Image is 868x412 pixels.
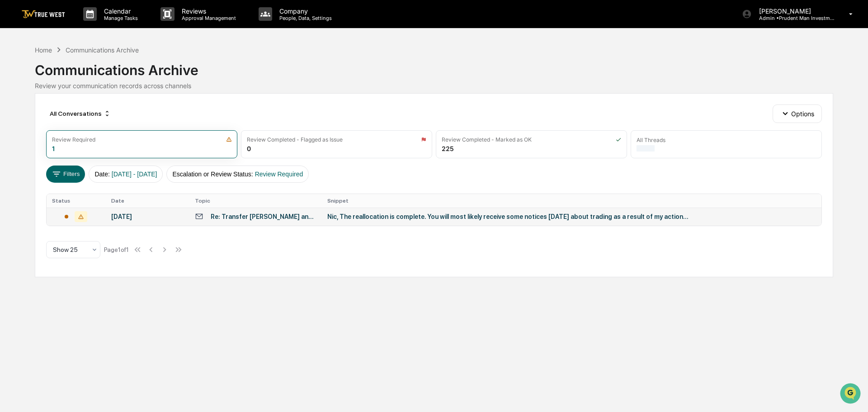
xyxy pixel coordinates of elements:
div: Nic, The reallocation is complete. You will most likely receive some notices [DATE] about trading... [327,213,689,220]
div: Start new chat [31,69,148,78]
div: Communications Archive [35,55,833,78]
a: 🖐️Preclearance [5,110,62,127]
p: Approval Management [175,15,241,21]
div: [DATE] [111,213,184,220]
div: 🗄️ [66,115,73,122]
div: All Conversations [46,106,114,121]
div: Review Completed - Flagged as Issue [247,136,343,143]
div: All Threads [637,137,665,143]
span: Preclearance [18,114,58,123]
p: Reviews [175,7,241,15]
div: Page 1 of 1 [104,246,129,253]
span: [DATE] - [DATE] [112,170,157,178]
img: logo [22,10,65,19]
div: 1 [52,145,55,152]
iframe: Open customer support [839,382,863,407]
button: Filters [46,166,85,183]
div: Review Completed - Marked as OK [442,136,532,143]
div: Communications Archive [66,46,139,54]
p: Calendar [97,7,142,15]
img: icon [421,137,426,142]
th: Date [106,194,189,208]
p: How can we help? [9,19,165,33]
span: Review Required [255,170,303,178]
a: 🗄️Attestations [62,110,116,127]
span: Attestations [75,114,112,123]
p: Manage Tasks [97,15,142,21]
p: [PERSON_NAME] [752,7,836,15]
span: Pylon [90,153,109,160]
th: Topic [189,194,322,208]
p: Company [272,7,336,15]
div: Re: Transfer [PERSON_NAME] and Open Account for House Savings [211,213,316,220]
img: icon [226,137,232,142]
span: Data Lookup [18,131,57,140]
button: Date:[DATE] - [DATE] [89,166,163,183]
th: Status [47,194,106,208]
th: Snippet [322,194,821,208]
button: Start new chat [154,72,165,83]
p: Admin • Prudent Man Investment Management [752,15,836,21]
div: 225 [442,145,454,152]
div: Home [35,46,52,54]
div: Review Required [52,136,95,143]
p: People, Data, Settings [272,15,336,21]
button: Escalation or Review Status:Review Required [166,166,309,183]
div: 🖐️ [9,115,16,122]
button: Options [773,104,822,123]
div: 0 [247,145,251,152]
div: 🔎 [9,132,16,139]
div: Review your communication records across channels [35,82,833,90]
img: 1746055101610-c473b297-6a78-478c-a979-82029cc54cd1 [9,69,25,85]
a: 🔎Data Lookup [5,128,61,144]
div: We're available if you need us! [31,78,114,85]
img: icon [616,137,621,142]
a: Powered byPylon [64,153,109,160]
